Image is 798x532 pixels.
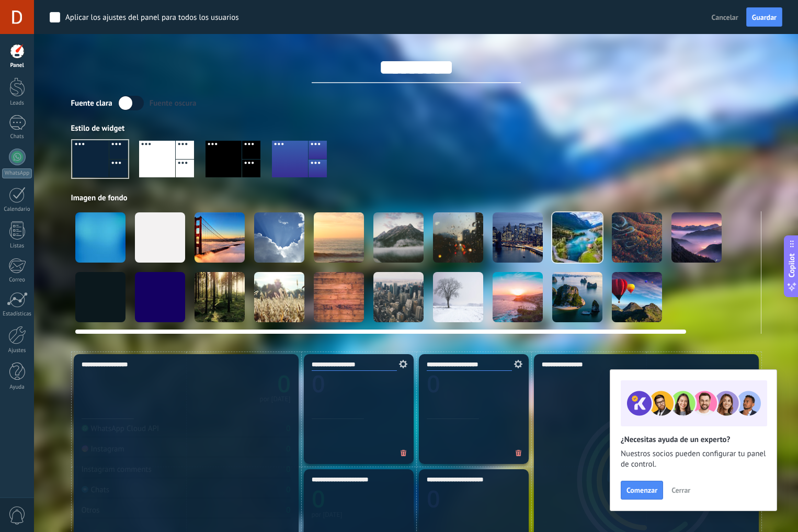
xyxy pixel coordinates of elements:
div: Fuente clara [71,98,112,108]
h2: ¿Necesitas ayuda de un experto? [621,435,766,445]
div: Fuente oscura [150,98,197,108]
span: Guardar [752,14,777,21]
span: Cerrar [671,486,690,494]
div: Calendario [2,206,32,213]
div: Estadísticas [2,311,32,318]
div: Estilo de widget [71,123,761,133]
div: Ajustes [2,347,32,354]
div: Ayuda [2,384,32,391]
div: Leads [2,100,32,107]
button: Cancelar [708,9,743,25]
div: WhatsApp [2,168,32,178]
div: Chats [2,133,32,140]
div: Imagen de fondo [71,193,761,203]
div: Listas [2,243,32,250]
button: Cerrar [667,482,695,498]
div: Aplicar los ajustes del panel para todos los usuarios [65,13,239,23]
button: Comenzar [621,481,663,500]
button: Guardar [746,7,782,27]
span: Cancelar [712,13,738,22]
div: Correo [2,277,32,284]
span: Comenzar [626,486,657,494]
span: Copilot [786,253,797,277]
div: Panel [2,62,32,69]
span: Nuestros socios pueden configurar tu panel de control. [621,449,766,470]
